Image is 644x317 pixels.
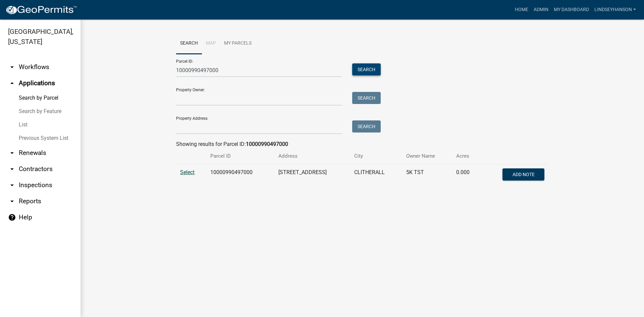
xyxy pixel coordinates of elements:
i: arrow_drop_down [8,181,16,189]
a: Lindseyhanson [592,3,639,16]
button: Add Note [502,168,544,180]
td: 0.000 [452,164,481,187]
a: Home [512,3,531,16]
th: Acres [452,148,481,164]
a: My Dashboard [551,3,592,16]
i: arrow_drop_down [8,197,16,205]
i: arrow_drop_down [8,149,16,157]
th: Address [274,148,351,164]
i: arrow_drop_down [8,165,16,173]
td: 10000990497000 [206,164,274,187]
a: Select [180,169,195,175]
a: Admin [531,3,551,16]
th: City [350,148,402,164]
i: arrow_drop_up [8,79,16,87]
div: Showing results for Parcel ID: [176,140,548,148]
button: Search [352,120,381,133]
button: Search [352,63,381,75]
td: [STREET_ADDRESS] [274,164,351,187]
th: Parcel ID [206,148,274,164]
td: CLITHERALL [350,164,402,187]
button: Search [352,92,381,104]
td: 5K TST [402,164,452,187]
span: Add Note [512,172,534,177]
a: My Parcels [220,33,256,54]
i: help [8,213,16,221]
a: Search [176,33,202,54]
strong: 10000990497000 [246,141,288,147]
th: Owner Name [402,148,452,164]
i: arrow_drop_down [8,63,16,71]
